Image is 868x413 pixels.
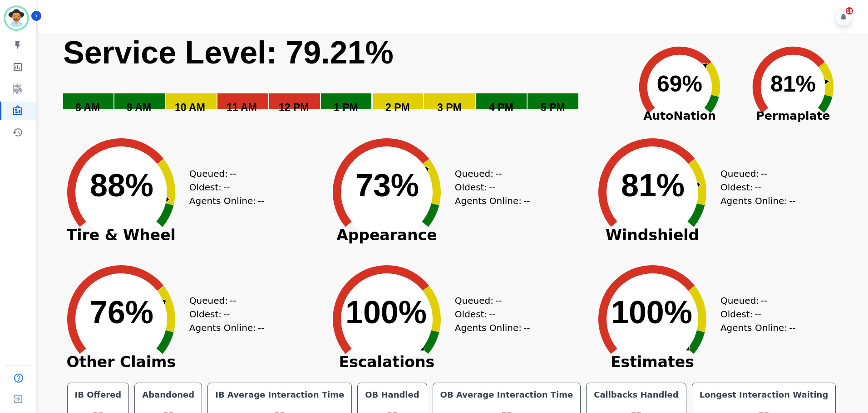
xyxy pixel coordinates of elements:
[720,194,798,208] div: Agents Online:
[223,180,230,194] span: --
[455,167,523,180] div: Queued:
[489,180,495,194] span: --
[363,389,421,401] div: OB Handled
[611,295,692,330] text: 100%
[223,307,230,321] span: --
[90,295,153,330] text: 76%
[455,194,532,208] div: Agents Online:
[189,294,257,307] div: Queued:
[258,194,264,208] span: --
[355,168,419,203] text: 73%
[227,102,257,113] text: 11 AM
[523,194,530,208] span: --
[319,358,455,367] span: Escalations
[720,167,789,180] div: Queued:
[189,307,257,321] div: Oldest:
[584,358,720,367] span: Estimates
[455,307,523,321] div: Oldest:
[846,7,853,15] div: 18
[495,167,502,180] span: --
[385,102,410,113] text: 2 PM
[189,167,257,180] div: Queued:
[73,389,123,401] div: IB Offered
[319,231,455,240] span: Appearance
[213,389,346,401] div: IB Average Interaction Time
[755,180,761,194] span: --
[489,307,495,321] span: --
[621,168,685,203] text: 81%
[5,7,27,29] img: Bordered avatar
[334,102,358,113] text: 1 PM
[761,294,767,307] span: --
[189,180,257,194] div: Oldest:
[720,294,789,307] div: Queued:
[455,321,532,335] div: Agents Online:
[90,168,153,203] text: 88%
[720,307,789,321] div: Oldest:
[455,294,523,307] div: Queued:
[75,102,100,113] text: 8 AM
[258,321,264,335] span: --
[140,389,196,401] div: Abandoned
[592,389,681,401] div: Callbacks Handled
[230,294,236,307] span: --
[437,102,462,113] text: 3 PM
[755,307,761,321] span: --
[623,107,736,125] span: AutoNation
[584,231,720,240] span: Windshield
[761,167,767,180] span: --
[720,180,789,194] div: Oldest:
[53,358,189,367] span: Other Claims
[789,321,795,335] span: --
[63,35,394,70] text: Service Level: 79.21%
[495,294,502,307] span: --
[541,102,565,113] text: 5 PM
[770,71,816,97] text: 81%
[789,194,795,208] span: --
[698,389,830,401] div: Longest Interaction Waiting
[53,231,189,240] span: Tire & Wheel
[523,321,530,335] span: --
[657,71,702,97] text: 69%
[189,194,266,208] div: Agents Online:
[345,295,427,330] text: 100%
[455,180,523,194] div: Oldest:
[736,107,850,125] span: Permaplate
[279,102,309,113] text: 12 PM
[189,321,266,335] div: Agents Online:
[175,102,205,113] text: 10 AM
[127,102,151,113] text: 9 AM
[720,321,798,335] div: Agents Online:
[439,389,575,401] div: OB Average Interaction Time
[62,34,621,126] svg: Service Level: 0%
[489,102,513,113] text: 4 PM
[230,167,236,180] span: --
